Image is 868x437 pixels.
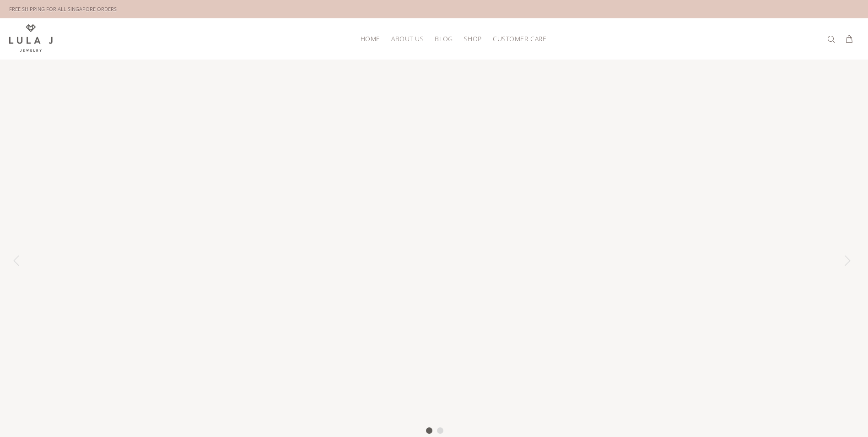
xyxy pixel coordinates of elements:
span: Blog [435,35,453,42]
a: Blog [429,32,458,46]
a: Customer Care [487,32,546,46]
a: Shop [458,32,487,46]
span: About Us [391,35,424,42]
a: About Us [386,32,429,46]
div: FREE SHIPPING FOR ALL SINGAPORE ORDERS [9,4,117,14]
span: HOME [361,35,380,42]
span: Shop [464,35,482,42]
span: Customer Care [493,35,546,42]
a: HOME [355,32,386,46]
